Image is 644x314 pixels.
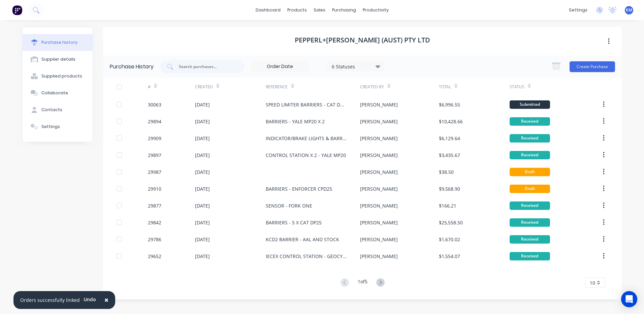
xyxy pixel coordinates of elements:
button: Supplier details [23,51,93,68]
div: IECEX CONTROL STATION - GEOCYCLE [266,253,347,260]
button: Create Purchase [570,61,615,72]
div: 29909 [148,135,161,142]
div: Received [510,134,550,143]
div: BARRIERS - YALE MP20 X 2 [266,118,325,125]
div: purchasing [329,5,359,15]
div: SPEED LIMITER BARRIERS - CAT DP25 X 5 [266,101,347,108]
img: Factory [12,5,22,15]
button: Undo [80,294,100,305]
div: Received [510,235,550,244]
div: 29786 [148,236,161,243]
div: Received [510,252,550,260]
div: Submitted [510,100,550,109]
div: Purchase history [41,39,77,45]
div: Draft [510,185,550,193]
div: $166.21 [439,202,456,209]
div: $3,435.67 [439,152,460,159]
div: sales [310,5,329,15]
div: [DATE] [195,118,210,125]
div: [PERSON_NAME] [360,135,398,142]
div: Received [510,151,550,159]
div: Purchase History [110,63,154,71]
div: productivity [359,5,392,15]
div: Open Intercom Messenger [621,291,637,307]
div: $6,129.64 [439,135,460,142]
div: # [148,84,151,90]
div: [DATE] [195,236,210,243]
div: [DATE] [195,168,210,176]
div: SENSOR - FORK ONE [266,202,312,209]
button: Supplied products [23,68,93,85]
button: Contacts [23,101,93,118]
div: $38.50 [439,168,454,176]
div: [DATE] [195,202,210,209]
input: Order Date [252,62,308,72]
div: CONTROL STATION X 2 - YALE MP20 [266,152,346,159]
div: Received [510,117,550,126]
div: Contacts [41,107,62,113]
div: 1 of 5 [358,278,367,288]
div: 29894 [148,118,161,125]
div: $10,428.66 [439,118,463,125]
div: 29877 [148,202,161,209]
div: settings [566,5,591,15]
div: [PERSON_NAME] [360,152,398,159]
div: 29842 [148,219,161,226]
div: 29897 [148,152,161,159]
div: [DATE] [195,185,210,192]
div: $9,568.90 [439,185,460,192]
div: 29987 [148,168,161,176]
button: Close [98,292,115,308]
div: Settings [41,124,60,130]
div: Supplied products [41,73,82,79]
div: $1,554.07 [439,253,460,260]
h1: PEPPERL+[PERSON_NAME] (AUST) PTY LTD [295,36,430,44]
div: 29652 [148,253,161,260]
div: BARRIERS - ENFORCER CPD25 [266,185,332,192]
button: Collaborate [23,85,93,101]
div: Status [510,84,524,90]
div: [PERSON_NAME] [360,219,398,226]
div: [PERSON_NAME] [360,185,398,192]
div: 6 Statuses [332,63,380,70]
div: [PERSON_NAME] [360,168,398,176]
div: INDICATOR/BRAKE LIGHTS & BARRIERS - KOMATSU FD25 RETRO [266,135,347,142]
div: [DATE] [195,219,210,226]
input: Search purchases... [178,63,234,70]
div: Reference [266,84,288,90]
div: Received [510,201,550,210]
div: [PERSON_NAME] [360,202,398,209]
div: 30063 [148,101,161,108]
div: Collaborate [41,90,68,96]
div: Orders successfully linked [20,296,80,304]
div: 29910 [148,185,161,192]
div: products [284,5,310,15]
div: Received [510,218,550,227]
div: [PERSON_NAME] [360,253,398,260]
div: $25,558.50 [439,219,463,226]
div: [DATE] [195,135,210,142]
div: [PERSON_NAME] [360,101,398,108]
div: $6,996.55 [439,101,460,108]
div: [PERSON_NAME] [360,118,398,125]
div: [DATE] [195,152,210,159]
span: KM [626,7,632,13]
div: [DATE] [195,101,210,108]
button: Purchase history [23,34,93,51]
div: Created By [360,84,384,90]
span: × [104,295,108,305]
button: Settings [23,118,93,135]
div: BARRIERS - 5 X CAT DP25 [266,219,322,226]
a: dashboard [252,5,284,15]
div: Created [195,84,213,90]
div: Draft [510,168,550,176]
div: Total [439,84,451,90]
div: Supplier details [41,56,75,62]
div: [PERSON_NAME] [360,236,398,243]
div: $1,670.02 [439,236,460,243]
span: 10 [590,279,595,286]
div: KCD2 BARRIER - AAL AND STOCK [266,236,339,243]
div: [DATE] [195,253,210,260]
